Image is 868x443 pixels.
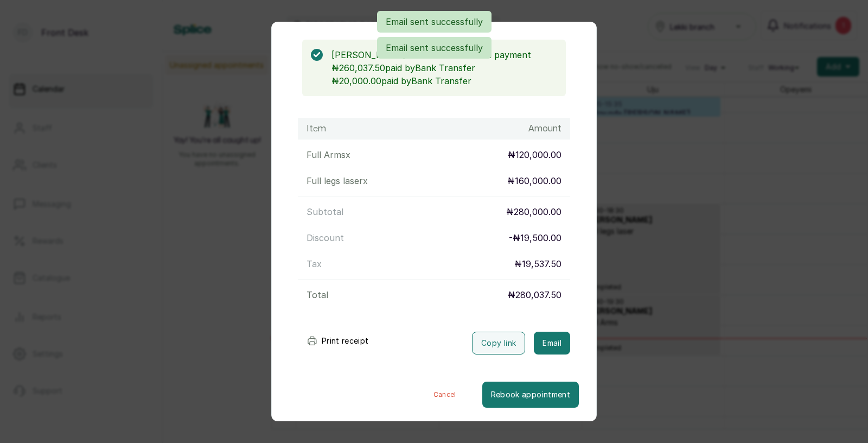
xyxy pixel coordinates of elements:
p: Subtotal [307,205,343,218]
p: Full legs laser x [307,174,368,187]
p: - ₦19,500.00 [509,231,561,244]
p: Total [307,288,328,301]
button: Rebook appointment [482,382,579,408]
p: ₦160,000.00 [507,174,561,187]
p: Email sent successfully [386,15,483,28]
h1: Item [307,122,326,135]
button: Print receipt [298,330,378,352]
p: ₦260,037.50 paid by Bank Transfer [331,61,557,74]
p: ₦19,537.50 [514,257,561,270]
p: Discount [307,231,344,244]
p: Full Arms x [307,148,350,161]
p: Email sent successfully [386,41,483,54]
button: Email [534,332,570,355]
p: ₦20,000.00 paid by Bank Transfer [331,74,557,87]
p: ₦120,000.00 [508,148,561,161]
p: Tax [307,257,322,270]
h1: Amount [528,122,561,135]
button: Copy link [472,332,525,355]
button: Cancel [407,382,482,408]
p: ₦280,000.00 [506,205,561,218]
p: ₦280,037.50 [508,288,561,301]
